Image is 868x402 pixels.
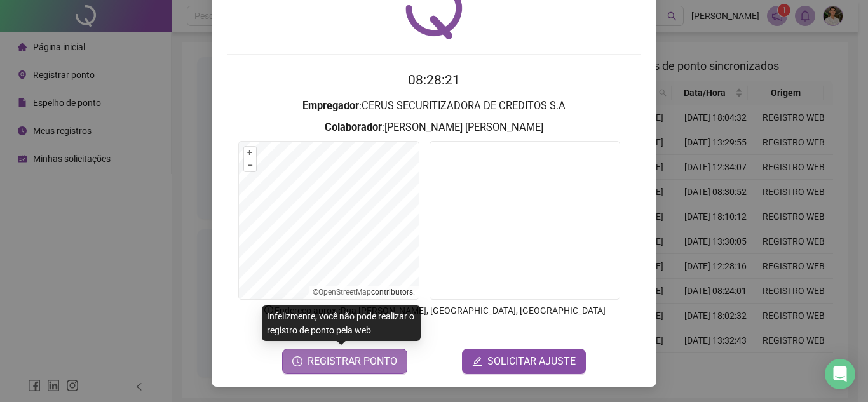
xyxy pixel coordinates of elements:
[227,119,641,136] h3: : [PERSON_NAME] [PERSON_NAME]
[292,356,302,366] span: clock-circle
[408,72,460,88] time: 08:28:21
[825,359,855,389] div: Open Intercom Messenger
[325,121,382,133] strong: Colaborador
[308,354,397,369] span: REGISTRAR PONTO
[263,304,275,316] span: info-circle
[227,98,641,114] h3: : CERUS SECURITIZADORA DE CREDITOS S.A
[227,304,641,318] p: Endereço aprox. : Rua [PERSON_NAME], [GEOGRAPHIC_DATA], [GEOGRAPHIC_DATA]
[313,288,415,297] li: © contributors.
[472,356,482,366] span: edit
[244,159,256,171] button: –
[282,349,407,374] button: REGISTRAR PONTO
[487,354,576,369] span: SOLICITAR AJUSTE
[302,100,359,112] strong: Empregador
[318,288,371,297] a: OpenStreetMap
[244,147,256,159] button: +
[462,349,586,374] button: editSOLICITAR AJUSTE
[262,305,421,341] div: Infelizmente, você não pode realizar o registro de ponto pela web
